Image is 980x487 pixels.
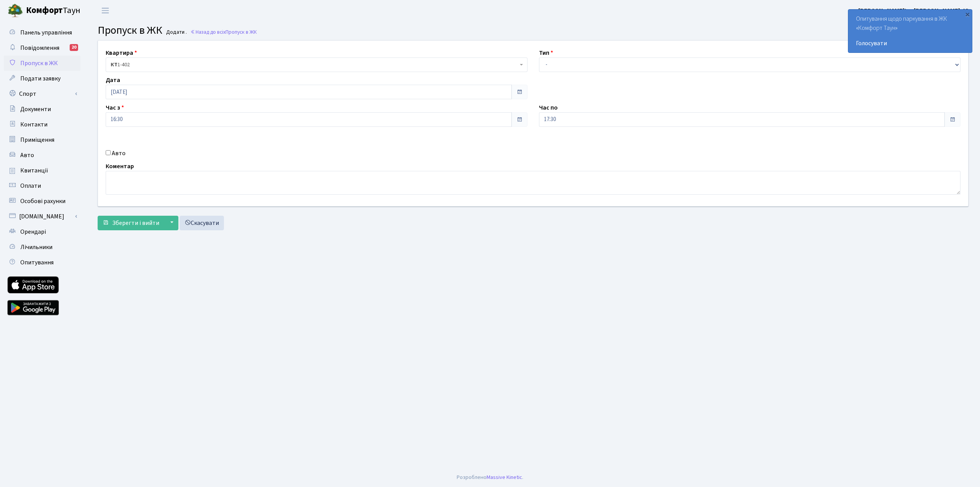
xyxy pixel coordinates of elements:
[20,59,58,67] span: Пропуск в ЖК
[106,57,528,72] span: <b>КТ</b>&nbsp;&nbsp;&nbsp;&nbsp;1-402
[20,105,51,113] span: Документи
[20,28,72,37] span: Панель управління
[26,4,63,16] b: Комфорт
[858,6,971,15] a: [PERSON_NAME]’єв [PERSON_NAME]. Ю.
[848,10,972,52] div: Опитування щодо паркування в ЖК «Комфорт Таун»
[4,56,80,71] a: Пропуск в ЖК
[112,149,126,158] label: Авто
[20,136,54,144] span: Приміщення
[8,3,23,18] img: logo.png
[20,182,41,190] span: Оплати
[4,86,80,102] a: Спорт
[4,40,80,56] a: Повідомлення20
[4,25,80,40] a: Панель управління
[20,197,65,205] span: Особові рахунки
[4,132,80,148] a: Приміщення
[111,61,518,69] span: <b>КТ</b>&nbsp;&nbsp;&nbsp;&nbsp;1-402
[190,28,257,36] a: Назад до всіхПропуск в ЖК
[106,75,120,85] label: Дата
[180,216,224,230] a: Скасувати
[4,102,80,117] a: Документи
[20,44,59,52] span: Повідомлення
[4,224,80,239] a: Орендарі
[106,48,137,57] label: Квартира
[487,473,522,481] a: Massive Kinetic
[4,255,80,270] a: Опитування
[20,120,47,129] span: Контакти
[4,163,80,178] a: Квитанції
[96,4,115,17] button: Переключити навігацію
[4,239,80,255] a: Лічильники
[98,23,162,38] span: Пропуск в ЖК
[165,29,187,36] small: Додати .
[111,61,118,69] b: КТ
[858,7,971,15] b: [PERSON_NAME]’єв [PERSON_NAME]. Ю.
[4,117,80,132] a: Контакти
[4,71,80,86] a: Подати заявку
[20,74,60,83] span: Подати заявку
[225,28,257,36] span: Пропуск в ЖК
[26,4,80,17] span: Таун
[4,148,80,163] a: Авто
[4,193,80,209] a: Особові рахунки
[20,243,52,251] span: Лічильники
[856,39,964,48] a: Голосувати
[70,44,78,51] div: 20
[98,216,164,230] button: Зберегти і вийти
[106,162,134,171] label: Коментар
[4,209,80,224] a: [DOMAIN_NAME]
[539,103,558,112] label: Час по
[20,151,34,159] span: Авто
[20,258,54,267] span: Опитування
[964,10,971,18] div: ×
[457,473,523,482] div: Розроблено .
[106,103,124,112] label: Час з
[539,48,553,57] label: Тип
[20,228,46,236] span: Орендарі
[4,178,80,193] a: Оплати
[20,166,48,175] span: Квитанції
[112,219,159,227] span: Зберегти і вийти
